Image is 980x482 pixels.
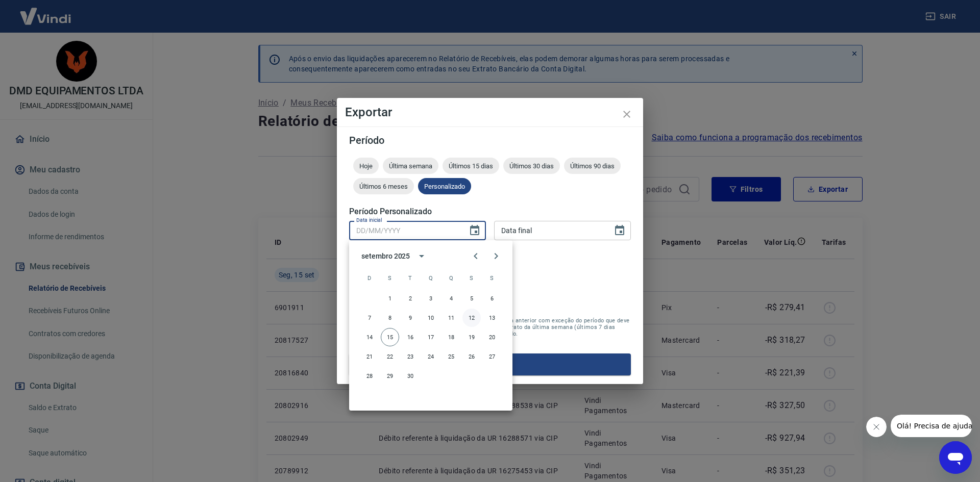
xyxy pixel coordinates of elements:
[494,221,605,240] input: DD/MM/YYYY
[442,268,460,288] span: quinta-feira
[465,246,486,266] button: Previous month
[462,309,481,327] button: 12
[422,347,440,366] button: 24
[401,367,420,385] button: 30
[353,183,414,190] span: Últimos 6 meses
[381,268,399,288] span: segunda-feira
[6,7,86,15] span: Olá! Precisa de ajuda?
[418,183,471,190] span: Personalizado
[381,309,399,327] button: 8
[422,289,440,308] button: 3
[418,178,471,194] div: Personalizado
[422,328,440,346] button: 17
[503,158,560,174] div: Últimos 30 dias
[443,158,499,174] div: Últimos 15 dias
[422,309,440,327] button: 10
[564,158,621,174] div: Últimos 90 dias
[486,246,506,266] button: Next month
[353,158,379,174] div: Hoje
[422,268,440,288] span: quarta-feira
[483,347,501,366] button: 27
[353,178,414,194] div: Últimos 6 meses
[360,309,379,327] button: 7
[615,102,639,126] button: close
[401,268,420,288] span: terça-feira
[381,367,399,385] button: 29
[443,162,499,170] span: Últimos 15 dias
[866,417,887,437] iframe: Fechar mensagem
[939,441,972,474] iframe: Botão para abrir a janela de mensagens
[462,268,481,288] span: sexta-feira
[360,268,379,288] span: domingo
[349,135,631,145] h5: Período
[349,221,460,240] input: DD/MM/YYYY
[401,328,420,346] button: 16
[353,162,379,170] span: Hoje
[401,289,420,308] button: 2
[483,289,501,308] button: 6
[503,162,560,170] span: Últimos 30 dias
[360,328,379,346] button: 14
[345,106,635,118] h4: Exportar
[891,415,972,437] iframe: Mensagem da empresa
[462,328,481,346] button: 19
[360,347,379,366] button: 21
[483,328,501,346] button: 20
[462,347,481,366] button: 26
[564,162,621,170] span: Últimos 90 dias
[349,207,631,217] h5: Período Personalizado
[401,309,420,327] button: 9
[401,347,420,366] button: 23
[442,347,460,366] button: 25
[442,309,460,327] button: 11
[381,328,399,346] button: 15
[609,220,630,241] button: Choose date
[462,289,481,308] button: 5
[442,289,460,308] button: 4
[464,220,485,241] button: Choose date
[483,268,501,288] span: sábado
[383,158,438,174] div: Última semana
[356,216,382,224] label: Data inicial
[483,309,501,327] button: 13
[413,247,430,265] button: calendar view is open, switch to year view
[383,162,438,170] span: Última semana
[361,251,410,262] div: setembro 2025
[442,328,460,346] button: 18
[381,289,399,308] button: 1
[381,347,399,366] button: 22
[360,367,379,385] button: 28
